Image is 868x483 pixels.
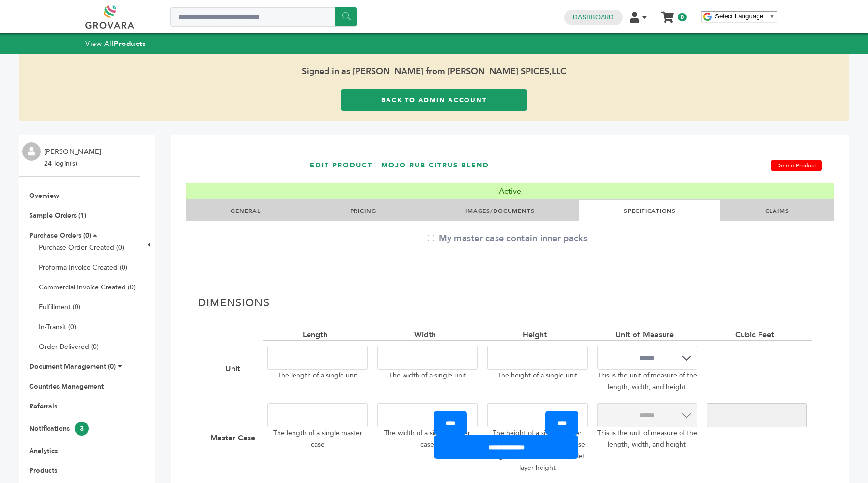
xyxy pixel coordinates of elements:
[341,89,527,111] a: Back to Admin Account
[29,362,116,371] a: Document Management (0)
[735,330,779,340] div: Cubic Feet
[597,370,697,393] p: This is the unit of measure of the length, width, and height
[29,382,104,391] a: Countries Management
[310,148,635,183] h1: EDIT PRODUCT - MOJO RUB CITRUS BLEND
[715,13,763,20] span: Select Language
[231,207,261,215] a: GENERAL
[377,370,478,381] p: The width of a single unit
[465,207,535,215] a: IMAGES/DOCUMENTS
[29,424,89,433] a: Notifications3
[267,427,368,451] p: The length of a single master case
[765,207,789,215] a: CLAIMS
[210,433,260,443] div: Master Case
[29,402,57,411] a: Referrals
[597,427,697,451] p: This is the unit of measure of the length, width, and height
[678,13,687,21] span: 0
[29,231,91,240] a: Purchase Orders (0)
[428,235,434,241] input: My master case contain inner packs
[573,13,614,22] a: Dashboard
[377,427,478,451] p: The width of a single master case
[29,446,58,455] a: Analytics
[22,142,41,161] img: profile.png
[487,370,588,381] p: The height of a single unit
[771,160,822,171] a: Delete Product
[414,330,441,340] div: Width
[225,363,245,374] div: Unit
[44,146,108,169] li: [PERSON_NAME] - 24 login(s)
[267,370,368,381] p: The length of a single unit
[615,330,679,340] div: Unit of Measure
[39,283,136,292] a: Commercial Invoice Created (0)
[715,13,775,20] a: Select Language​
[662,9,673,19] a: My Cart
[170,7,357,27] input: Search a product or brand...
[198,297,821,315] h2: Dimensions
[624,207,676,215] a: SPECIFICATIONS
[39,243,124,252] a: Purchase Order Created (0)
[39,263,127,272] a: Proforma Invoice Created (0)
[39,302,80,312] a: Fulfillment (0)
[29,211,86,220] a: Sample Orders (1)
[523,330,552,340] div: Height
[39,322,76,332] a: In-Transit (0)
[114,39,146,48] strong: Products
[428,232,588,244] label: My master case contain inner packs
[29,466,57,475] a: Products
[769,13,775,20] span: ▼
[186,183,834,199] div: Active
[39,342,99,351] a: Order Delivered (0)
[29,191,59,200] a: Overview
[75,422,89,436] span: 3
[303,330,332,340] div: Length
[19,54,849,89] span: Signed in as [PERSON_NAME] from [PERSON_NAME] SPICES,LLC
[85,39,146,48] a: View AllProducts
[350,207,376,215] a: PRICING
